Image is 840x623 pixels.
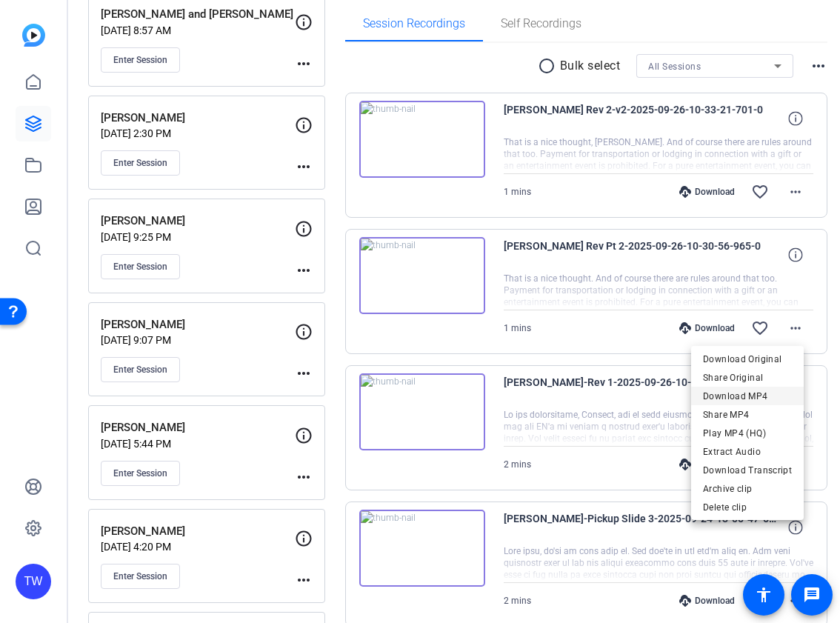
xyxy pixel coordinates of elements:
span: Extract Audio [703,443,792,461]
span: Download Original [703,350,792,368]
span: Delete clip [703,499,792,516]
span: Play MP4 (HQ) [703,424,792,442]
span: Download Transcript [703,462,792,479]
span: Download MP4 [703,387,792,405]
span: Archive clip [703,480,792,498]
span: Share MP4 [703,406,792,424]
span: Share Original [703,369,792,387]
